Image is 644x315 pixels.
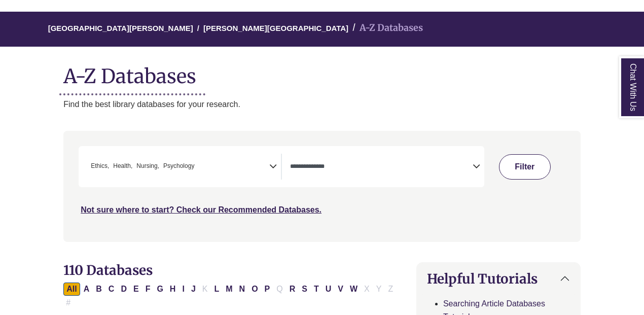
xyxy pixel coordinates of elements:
[132,161,159,171] li: Nursing
[63,12,581,47] nav: breadcrumb
[87,161,109,171] li: Ethics
[335,283,346,296] button: Filter Results V
[91,161,109,171] span: Ethics
[105,283,118,296] button: Filter Results C
[248,283,261,296] button: Filter Results O
[211,283,222,296] button: Filter Results L
[188,283,199,296] button: Filter Results J
[136,161,159,171] span: Nursing
[347,283,361,296] button: Filter Results W
[290,163,473,171] textarea: Search
[113,161,132,171] span: Health
[81,205,321,214] a: Not sure where to start? Check our Recommended Databases.
[109,161,132,171] li: Health
[63,57,581,88] h1: A-Z Databases
[118,283,130,296] button: Filter Results D
[167,283,179,296] button: Filter Results H
[223,283,235,296] button: Filter Results M
[48,22,193,32] a: [GEOGRAPHIC_DATA][PERSON_NAME]
[93,283,105,296] button: Filter Results B
[63,98,581,111] p: Find the best library databases for your research.
[163,161,194,171] span: Psychology
[142,283,154,296] button: Filter Results F
[179,283,187,296] button: Filter Results I
[299,283,310,296] button: Filter Results S
[499,154,551,180] button: Submit for Search Results
[130,283,142,296] button: Filter Results E
[348,21,423,36] li: A-Z Databases
[159,161,194,171] li: Psychology
[63,262,153,278] span: 110 Databases
[417,263,580,295] button: Helpful Tutorials
[311,283,322,296] button: Filter Results T
[63,131,581,241] nav: Search filters
[323,283,335,296] button: Filter Results U
[154,283,166,296] button: Filter Results G
[81,283,93,296] button: Filter Results A
[203,22,348,32] a: [PERSON_NAME][GEOGRAPHIC_DATA]
[236,283,248,296] button: Filter Results N
[63,283,80,296] button: All
[196,163,201,171] textarea: Search
[63,284,397,306] div: Alpha-list to filter by first letter of database name
[287,283,299,296] button: Filter Results R
[262,283,273,296] button: Filter Results P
